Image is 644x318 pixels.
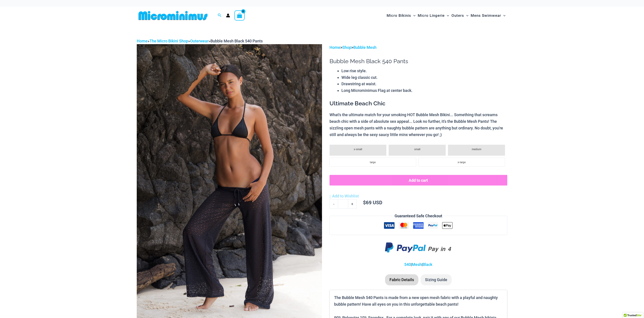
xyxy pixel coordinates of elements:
span: small [414,148,420,151]
a: Mesh [412,262,422,267]
a: Home [137,39,148,43]
a: Search icon link [218,13,222,18]
h3: Ultimate Beach Chic [329,100,507,107]
li: Wide leg classic cut. [341,74,507,81]
span: Menu Toggle [411,10,416,21]
li: x-small [329,145,387,156]
span: Menu Toggle [464,10,468,21]
span: » » » [137,39,263,43]
a: Micro BikinisMenu ToggleMenu Toggle [386,9,417,22]
input: Product quantity [338,199,348,208]
p: What's the ultimate match for your smoking HOT Bubble Mesh Bikini... Something that screams beach... [329,112,507,138]
a: The Micro Bikini Shop [150,39,188,43]
span: Outers [451,10,464,21]
a: Shop [342,45,351,50]
a: Micro LingerieMenu ToggleMenu Toggle [417,9,450,22]
span: Menu Toggle [445,10,449,21]
li: medium [448,145,505,156]
span: medium [472,148,481,151]
a: + [348,199,357,208]
li: large [329,158,416,167]
a: Account icon link [226,13,230,17]
span: $ [363,199,366,206]
a: Bubble Mesh [353,45,376,50]
li: x-large [418,158,505,167]
span: Mens Swimwear [471,10,501,21]
span: Micro Lingerie [418,10,445,21]
a: - [329,199,338,208]
li: Fabric Details [385,274,418,285]
li: Long Microminimus Flag at center back. [341,87,507,94]
span: Add to Wishlist [332,194,359,198]
li: small [389,145,446,156]
span: Bubble Mesh Black 540 Pants [210,39,263,43]
a: Add to Wishlist [329,193,359,199]
span: Micro Bikinis [387,10,411,21]
p: The Bubble Mesh 540 Pants is made from a new open mesh fabric with a playful and naughty bubble p... [334,294,503,307]
a: OutersMenu ToggleMenu Toggle [450,9,470,22]
nav: Site Navigation [385,8,507,23]
bdi: 69 USD [363,199,382,206]
h1: Bubble Mesh Black 540 Pants [329,58,507,65]
li: Drawstring at waist. [341,81,507,87]
span: Menu Toggle [501,10,505,21]
a: Black [423,262,432,267]
li: Sizing Guide [421,274,452,285]
a: Outerwear [190,39,208,43]
a: View Shopping Cart, empty [234,10,245,21]
p: > > [329,44,507,51]
a: Mens SwimwearMenu ToggleMenu Toggle [470,9,507,22]
a: Home [329,45,340,50]
p: | | [329,261,507,268]
span: x-small [354,148,362,151]
img: MM SHOP LOGO FLAT [137,11,209,21]
button: Add to cart [329,175,507,185]
legend: Guaranteed Safe Checkout [393,213,444,219]
li: Low rise style. [341,68,507,74]
a: 540 [404,262,411,267]
span: large [370,161,376,164]
span: x-large [458,161,466,164]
